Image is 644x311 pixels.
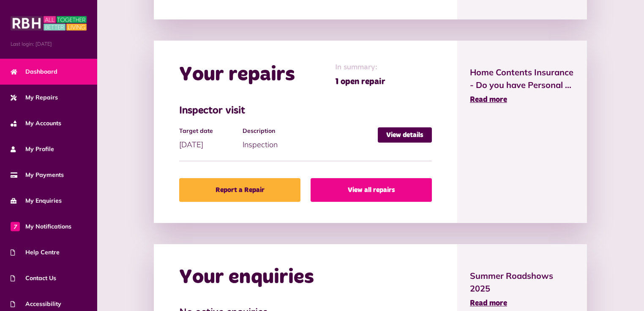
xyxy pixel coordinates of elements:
[11,67,57,76] span: Dashboard
[11,300,61,308] span: Accessibility
[11,145,54,154] span: My Profile
[243,127,378,150] div: Inspection
[470,270,574,295] span: Summer Roadshows 2025
[11,222,71,231] span: My Notifications
[179,105,431,117] h3: Inspector visit
[179,127,242,150] div: [DATE]
[11,196,62,205] span: My Enquiries
[11,93,58,102] span: My Repairs
[470,270,574,309] a: Summer Roadshows 2025 Read more
[11,40,87,48] span: Last login: [DATE]
[11,222,20,231] span: 7
[335,62,385,73] span: In summary:
[11,274,56,283] span: Contact Us
[179,178,300,202] a: Report a Repair
[11,15,87,32] img: MyRBH
[470,300,507,307] span: Read more
[179,265,314,290] h2: Your enquiries
[179,63,295,87] h2: Your repairs
[11,119,61,128] span: My Accounts
[311,178,432,202] a: View all repairs
[11,171,64,179] span: My Payments
[335,75,385,88] span: 1 open repair
[470,96,507,104] span: Read more
[470,66,574,91] span: Home Contents Insurance - Do you have Personal ...
[378,127,432,143] a: View details
[179,127,238,135] h4: Target date
[11,248,60,257] span: Help Centre
[243,127,374,135] h4: Description
[470,66,574,106] a: Home Contents Insurance - Do you have Personal ... Read more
